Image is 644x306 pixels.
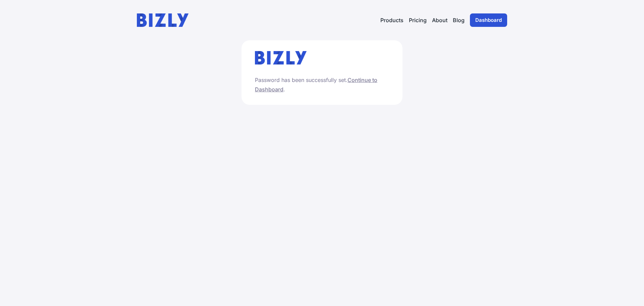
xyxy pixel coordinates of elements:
a: Blog [453,16,465,24]
a: Pricing [409,16,427,24]
img: bizly_logo.svg [255,51,307,64]
a: About [432,16,447,24]
a: Dashboard [470,13,507,27]
p: Password has been successfully set. . [255,75,389,94]
button: Products [380,16,404,24]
